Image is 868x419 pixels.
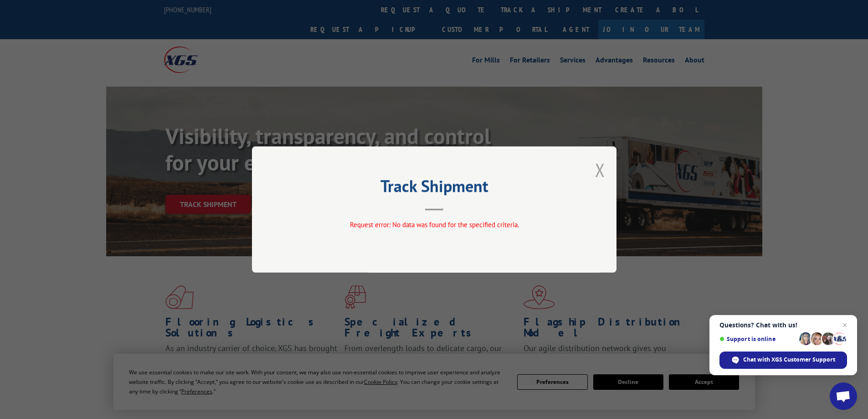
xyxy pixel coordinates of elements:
span: Close chat [839,320,850,331]
div: Chat with XGS Customer Support [719,352,847,369]
span: Support is online [719,336,796,342]
span: Questions? Chat with us! [719,321,847,329]
span: Request error: No data was found for the specified criteria. [349,220,519,229]
span: Chat with XGS Customer Support [743,356,835,364]
div: Open chat [830,383,857,410]
button: Close modal [595,158,605,182]
h2: Track Shipment [298,180,571,197]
